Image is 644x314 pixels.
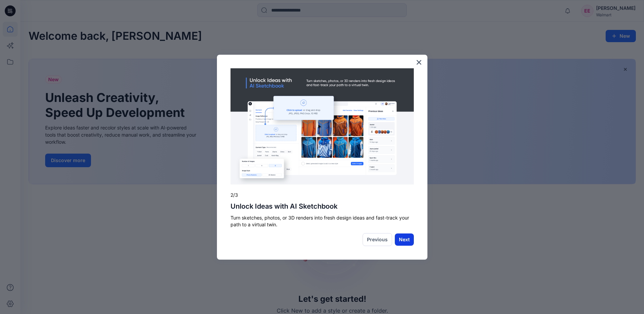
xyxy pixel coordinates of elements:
[231,214,414,228] p: Turn sketches, photos, or 3D renders into fresh design ideas and fast-track your path to a virtua...
[231,192,414,198] p: 2/3
[395,233,414,246] button: Next
[363,233,392,246] button: Previous
[231,202,414,210] h2: Unlock Ideas with AI Sketchbook
[416,57,422,68] button: Close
